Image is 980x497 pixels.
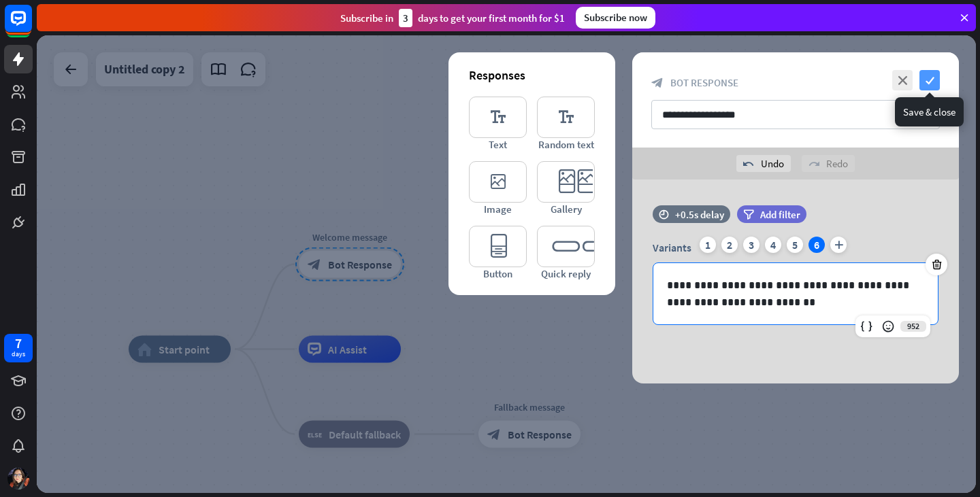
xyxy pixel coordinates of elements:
div: 6 [808,237,825,253]
div: Redo [802,155,855,172]
i: filter [743,209,754,220]
i: undo [743,158,754,169]
i: plus [830,237,847,253]
span: Add filter [760,208,800,221]
div: days [12,349,25,359]
button: Open LiveChat chat widget [11,5,52,46]
div: 3 [399,9,412,27]
div: 5 [787,237,803,253]
i: check [919,70,940,90]
div: 2 [721,237,738,253]
div: 1 [700,237,716,253]
div: Subscribe in days to get your first month for $1 [340,9,565,27]
div: 4 [765,237,781,253]
i: close [892,70,913,90]
div: 3 [743,237,759,253]
a: 7 days [4,334,33,362]
div: +0.5s delay [675,208,724,221]
span: Variants [653,241,691,254]
div: Undo [736,155,791,172]
span: Bot Response [670,76,738,89]
div: Subscribe now [576,7,655,29]
i: redo [808,158,819,169]
i: time [659,209,669,219]
i: block_bot_response [651,77,664,89]
div: 7 [15,337,22,349]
